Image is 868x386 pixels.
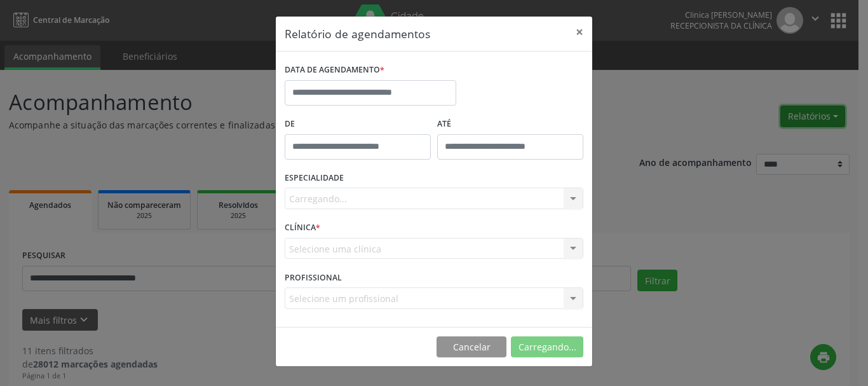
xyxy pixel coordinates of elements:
button: Carregando... [511,336,583,358]
label: ATÉ [437,114,583,134]
h5: Relatório de agendamentos [285,25,430,42]
label: De [285,114,431,134]
label: ESPECIALIDADE [285,169,344,188]
label: DATA DE AGENDAMENTO [285,60,384,80]
label: CLÍNICA [285,218,320,238]
label: PROFISSIONAL [285,268,342,287]
button: Cancelar [437,336,506,358]
button: Close [567,17,592,48]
